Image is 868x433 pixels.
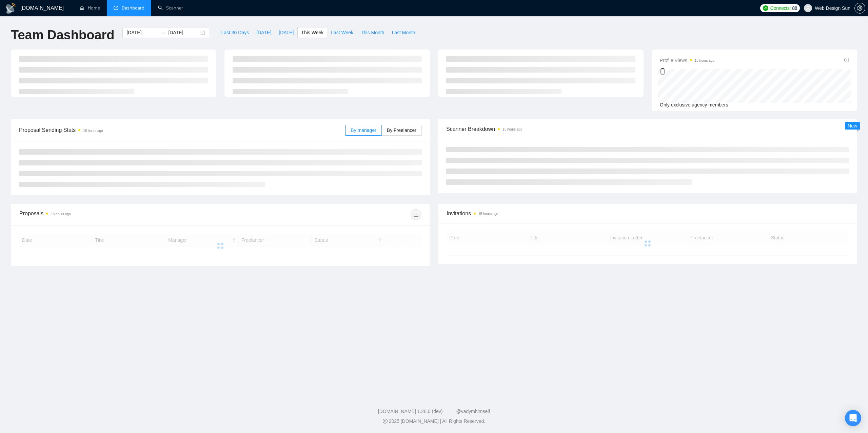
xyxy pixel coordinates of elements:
time: 15 hours ago [478,212,498,216]
span: Last Week [331,29,353,36]
span: This Month [361,29,384,36]
input: End date [168,29,199,36]
button: [DATE] [275,27,297,38]
span: By Freelancer [387,127,416,133]
button: Last Month [388,27,419,38]
time: 15 hours ago [695,59,714,62]
span: Connects: [770,4,791,12]
button: [DATE] [253,27,275,38]
span: to [160,30,165,35]
span: Only exclusive agency members [660,102,728,107]
span: Dashboard [122,5,144,11]
span: Profile Views [660,56,714,64]
time: 15 hours ago [51,212,71,216]
span: New [848,123,857,129]
h1: Team Dashboard [11,27,114,43]
span: Last 30 Days [221,29,249,36]
a: @vadymhimself [456,409,490,414]
span: By manager [351,127,376,133]
div: Open Intercom Messenger [845,410,861,426]
span: copyright [383,419,388,424]
span: info-circle [844,58,849,62]
span: [DATE] [256,29,271,36]
a: setting [854,5,865,11]
a: [DOMAIN_NAME] 1.26.0 (dev) [378,409,443,414]
button: This Month [357,27,388,38]
span: user [806,6,810,11]
input: Start date [126,29,157,36]
div: Proposals [19,209,220,220]
span: This Week [301,29,323,36]
span: setting [855,5,865,11]
span: Proposal Sending Stats [19,126,345,134]
span: Last Month [392,29,415,36]
button: Last 30 Days [217,27,253,38]
span: [DATE] [279,29,294,36]
time: 15 hours ago [83,129,103,133]
span: Scanner Breakdown [446,125,849,133]
img: logo [5,3,16,14]
div: 0 [660,65,714,78]
span: 88 [792,4,797,12]
button: This Week [297,27,327,38]
span: swap-right [160,30,165,35]
a: searchScanner [158,5,183,11]
span: Invitations [447,209,849,218]
button: Last Week [327,27,357,38]
div: 2025 [DOMAIN_NAME] | All Rights Reserved. [5,418,863,425]
a: homeHome [80,5,100,11]
img: upwork-logo.png [763,5,768,11]
span: dashboard [114,5,118,10]
button: setting [854,3,865,14]
time: 15 hours ago [502,127,522,131]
